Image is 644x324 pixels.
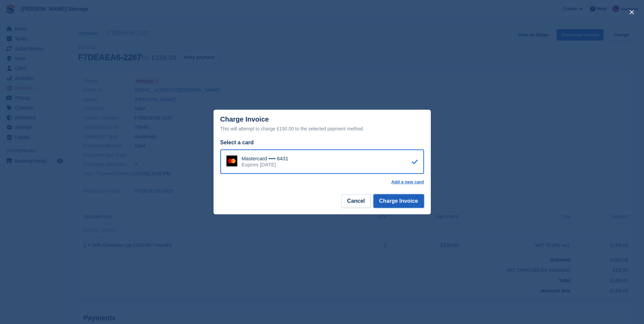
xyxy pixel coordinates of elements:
div: Select a card [220,139,424,147]
button: Cancel [341,194,370,208]
button: Charge Invoice [373,194,424,208]
div: This will attempt to charge £150.00 to the selected payment method. [220,125,424,133]
a: Add a new card [391,179,424,185]
button: close [626,7,637,18]
div: Expires [DATE] [242,162,289,168]
img: Mastercard Logo [226,156,237,166]
div: Mastercard •••• 6431 [242,156,289,162]
div: Charge Invoice [220,115,424,133]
